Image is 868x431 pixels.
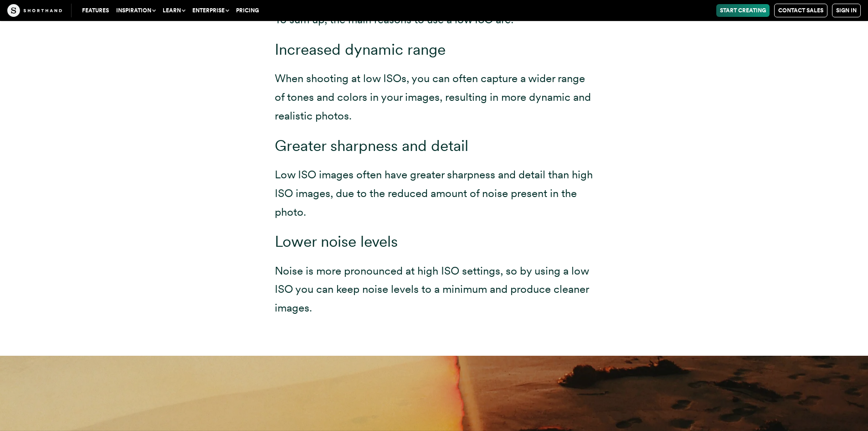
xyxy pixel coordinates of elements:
p: Noise is more pronounced at high ISO settings, so by using a low ISO you can keep noise levels to... [275,262,594,317]
button: Enterprise [189,4,232,17]
a: Sign in [832,4,861,17]
h3: Increased dynamic range [275,40,594,58]
a: Contact Sales [774,4,827,17]
h3: Greater sharpness and detail [275,136,594,155]
a: Pricing [232,4,262,17]
a: Features [78,4,113,17]
a: Start Creating [716,4,770,17]
button: Inspiration [113,4,159,17]
p: When shooting at low ISOs, you can often capture a wider range of tones and colors in your images... [275,69,594,125]
h3: Lower noise levels [275,232,594,250]
p: Low ISO images often have greater sharpness and detail than high ISO images, due to the reduced a... [275,166,594,221]
button: Learn [159,4,189,17]
img: The Craft [7,4,62,17]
